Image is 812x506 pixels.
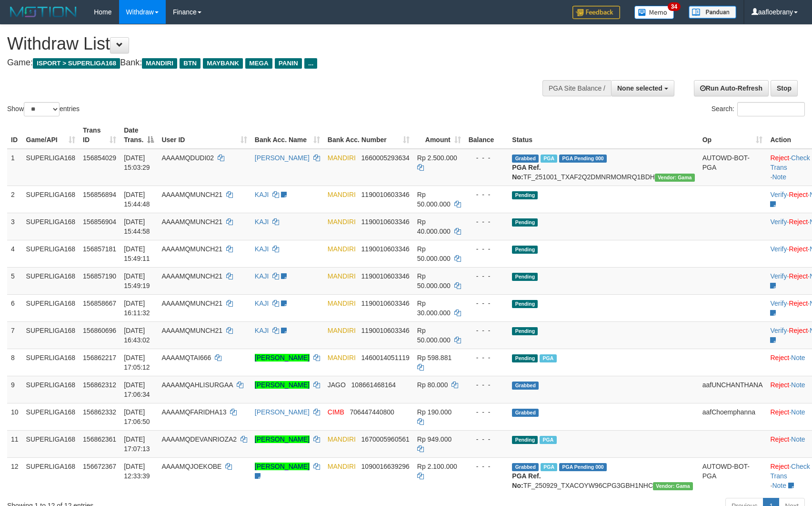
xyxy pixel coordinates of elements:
[512,300,538,308] span: Pending
[304,58,317,69] span: ...
[417,191,451,208] span: Rp 50.000.000
[469,407,505,417] div: - - -
[712,102,805,116] label: Search:
[559,155,607,163] span: PGA Pending
[668,2,681,11] span: 34
[161,218,222,226] span: AAAAMQMUNCH21
[361,354,410,361] span: Copy 1460014051119 to clipboard
[465,122,509,149] th: Balance
[161,381,232,389] span: AAAAMQAHLISURGAA
[770,408,789,416] a: Reject
[255,245,269,253] a: KAJI
[328,381,346,389] span: JAGO
[789,299,808,307] a: Reject
[7,457,22,494] td: 12
[120,122,158,149] th: Date Trans.: activate to sort column descending
[161,272,222,280] span: AAAAMQMUNCH21
[328,245,356,253] span: MANDIRI
[83,327,116,334] span: 156860696
[7,321,22,349] td: 7
[7,349,22,376] td: 8
[328,154,356,162] span: MANDIRI
[7,213,22,240] td: 3
[770,354,789,361] a: Reject
[328,435,356,443] span: MANDIRI
[22,213,80,240] td: SUPERLIGA168
[469,190,505,199] div: - - -
[512,409,539,417] span: Grabbed
[161,408,226,416] span: AAAAMQFARIDHA13
[469,353,505,362] div: - - -
[255,463,310,470] a: [PERSON_NAME]
[699,376,767,403] td: aafUNCHANTHANA
[771,80,798,96] a: Stop
[328,299,356,307] span: MANDIRI
[361,463,410,470] span: Copy 1090016639296 to clipboard
[79,122,120,149] th: Trans ID: activate to sort column ascending
[699,122,767,149] th: Op: activate to sort column ascending
[124,408,150,425] span: [DATE] 17:06:50
[7,186,22,213] td: 2
[770,299,787,307] a: Verify
[791,381,805,389] a: Note
[655,174,695,182] span: Vendor URL: https://trx31.1velocity.biz
[512,155,539,163] span: Grabbed
[158,122,251,149] th: User ID: activate to sort column ascending
[512,382,539,390] span: Grabbed
[255,408,310,416] a: [PERSON_NAME]
[124,435,150,453] span: [DATE] 17:07:13
[469,380,505,390] div: - - -
[22,267,80,294] td: SUPERLIGA168
[508,457,698,494] td: TF_250929_TXACOYW96CPG3GBH1NHC
[7,58,532,68] h4: Game: Bank:
[512,246,538,254] span: Pending
[7,430,22,457] td: 11
[245,58,272,69] span: MEGA
[83,272,116,280] span: 156857190
[512,472,541,489] b: PGA Ref. No:
[328,408,344,416] span: CIMB
[350,408,394,416] span: Copy 706447440800 to clipboard
[512,164,541,181] b: PGA Ref. No:
[124,272,150,289] span: [DATE] 15:49:19
[251,122,324,149] th: Bank Acc. Name: activate to sort column ascending
[417,299,451,317] span: Rp 30.000.000
[699,457,767,494] td: AUTOWD-BOT-PGA
[161,435,237,443] span: AAAAMQDEVANRIOZA2
[634,6,674,19] img: Button%20Memo.svg
[770,327,787,334] a: Verify
[124,381,150,398] span: [DATE] 17:06:34
[469,271,505,281] div: - - -
[540,354,556,362] span: Marked by aafsoycanthlai
[7,240,22,267] td: 4
[789,245,808,253] a: Reject
[83,408,116,416] span: 156862332
[361,299,410,307] span: Copy 1190010603346 to clipboard
[328,354,356,361] span: MANDIRI
[361,327,410,334] span: Copy 1190010603346 to clipboard
[22,376,80,403] td: SUPERLIGA168
[770,191,787,198] a: Verify
[653,482,693,490] span: Vendor URL: https://trx31.1velocity.biz
[417,154,457,162] span: Rp 2.500.000
[512,436,538,444] span: Pending
[469,299,505,308] div: - - -
[417,272,451,289] span: Rp 50.000.000
[7,102,80,116] label: Show entries
[361,245,410,253] span: Copy 1190010603346 to clipboard
[22,294,80,321] td: SUPERLIGA168
[328,327,356,334] span: MANDIRI
[161,354,211,361] span: AAAAMQTAI666
[255,327,269,334] a: KAJI
[508,149,698,186] td: TF_251001_TXAF2Q2DMNRMOMRQ1BDH
[611,80,674,96] button: None selected
[789,272,808,280] a: Reject
[361,218,410,226] span: Copy 1190010603346 to clipboard
[417,354,451,361] span: Rp 598.881
[540,436,556,444] span: Marked by aafsoycanthlai
[699,403,767,430] td: aafChoemphanna
[7,403,22,430] td: 10
[83,154,116,162] span: 156854029
[22,349,80,376] td: SUPERLIGA168
[417,435,451,443] span: Rp 949.000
